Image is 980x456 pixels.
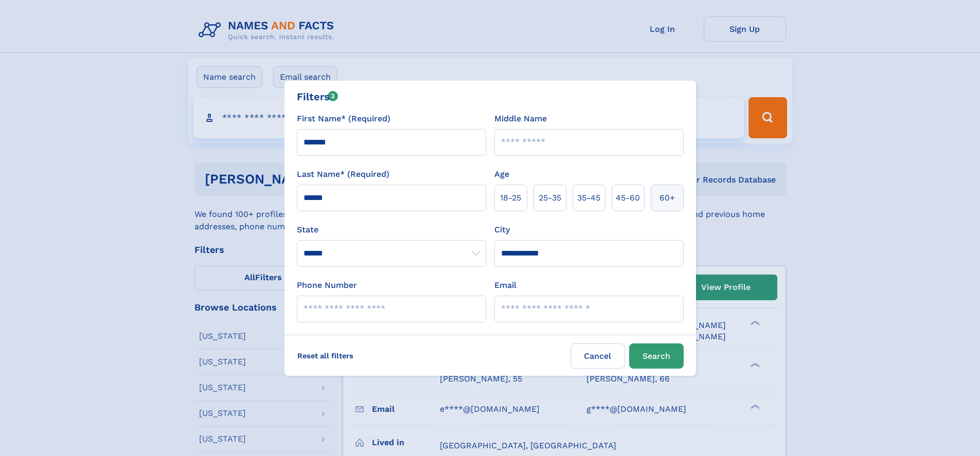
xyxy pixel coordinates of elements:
label: Cancel [571,343,625,369]
label: State [297,224,486,236]
span: 35‑45 [577,192,600,204]
div: Filters [297,89,338,104]
label: Middle Name [494,113,547,125]
label: City [494,224,510,236]
span: 18‑25 [500,192,521,204]
span: 45‑60 [616,192,640,204]
label: Reset all filters [291,343,360,368]
button: Search [629,343,684,369]
label: Email [494,279,516,291]
label: First Name* (Required) [297,113,390,125]
label: Last Name* (Required) [297,168,389,180]
span: 25‑35 [539,192,561,204]
span: 60+ [660,192,675,204]
label: Age [494,168,509,180]
label: Phone Number [297,279,357,291]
